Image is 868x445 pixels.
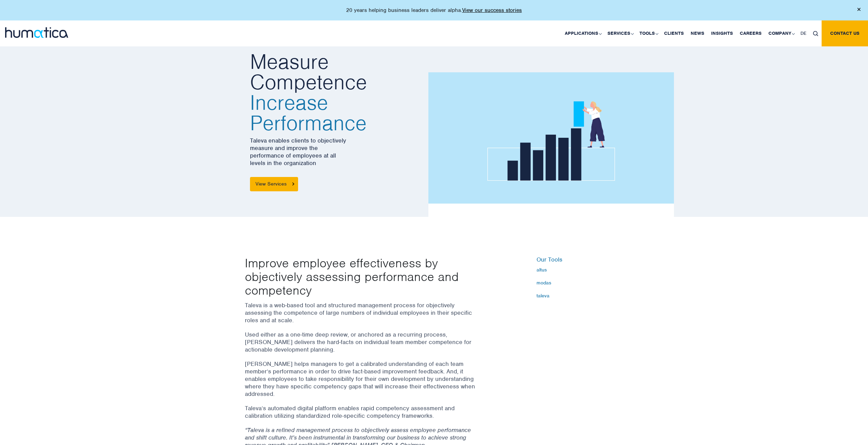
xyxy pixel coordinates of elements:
img: about_banner1 [428,72,674,217]
p: Used either as a one-time deep review, or anchored as a recurring process, [PERSON_NAME] delivers... [245,331,477,353]
a: Company [765,20,797,46]
span: Increase Performance [250,92,423,133]
h6: Our Tools [536,256,623,264]
a: DE [797,20,810,46]
a: Contact us [822,20,868,46]
p: Taleva enables clients to objectively measure and improve the performance of employees at all lev... [250,137,423,167]
img: arrowicon [292,182,294,186]
a: Clients [661,20,687,46]
a: View our success stories [462,7,522,14]
a: Tools [636,20,661,46]
a: modas [536,280,623,285]
a: News [687,20,708,46]
p: [PERSON_NAME] helps managers to get a calibrated understanding of each team member’s performance ... [245,360,477,398]
img: search_icon [813,31,818,36]
a: Insights [708,20,736,46]
a: Services [604,20,636,46]
p: Taleva’s automated digital platform enables rapid competency assessment and calibration utilizing... [245,404,477,419]
img: logo [5,27,68,38]
a: View Services [250,177,298,191]
a: taleva [536,293,623,298]
p: Improve employee effectiveness by objectively assessing performance and competency [245,256,494,297]
a: Applications [561,20,604,46]
p: 20 years helping business leaders deliver alpha. [346,7,522,14]
span: DE [800,30,806,36]
a: altus [536,267,623,272]
p: Taleva is a web-based tool and structured management process for objectively assessing the compet... [245,301,477,324]
h2: Measure Competence [250,51,423,133]
a: Careers [736,20,765,46]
